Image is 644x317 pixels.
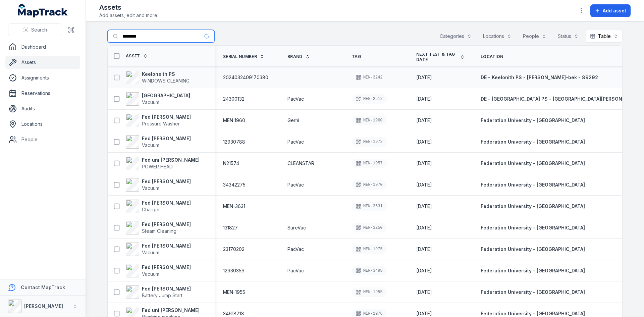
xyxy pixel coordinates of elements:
[126,53,140,59] span: Asset
[416,139,432,145] span: [DATE]
[287,139,304,145] span: PacVac
[126,285,191,299] a: Fed [PERSON_NAME]Battery Jump Start
[142,157,200,163] strong: Fed uni [PERSON_NAME]
[416,160,432,166] span: [DATE]
[287,246,304,253] span: PacVac
[126,264,191,277] a: Fed [PERSON_NAME]Vacuum
[126,157,200,170] a: Fed uni [PERSON_NAME]POWER HEAD
[99,3,158,12] h2: Assets
[287,160,314,167] span: CLEANSTAR
[416,117,432,123] span: [DATE]
[223,160,239,167] span: N21574
[142,135,191,142] strong: Fed [PERSON_NAME]
[481,289,585,295] span: Federation University - [GEOGRAPHIC_DATA]
[416,289,432,296] time: 2/22/2026, 12:00:00 AM
[416,246,432,252] span: [DATE]
[142,142,159,148] span: Vacuum
[416,224,432,231] time: 2/22/2026, 12:00:00 AM
[603,7,626,14] span: Add asset
[416,310,432,317] time: 2/22/2026, 12:00:00 AM
[21,284,65,290] strong: Contact MapTrack
[287,54,303,59] span: Brand
[223,74,268,81] span: 2024032409170380
[352,180,387,190] div: MEN-1970
[416,203,432,209] span: [DATE]
[481,246,585,252] span: Federation University - [GEOGRAPHIC_DATA]
[416,52,465,62] a: Next test & tag date
[142,99,159,105] span: Vacuum
[5,40,80,54] a: Dashboard
[416,139,432,145] time: 2/22/2026, 12:00:00 AM
[479,30,516,43] button: Locations
[99,12,158,19] span: Add assets, edit and more.
[142,207,160,212] span: Charger
[142,78,190,84] span: WINDOWS CLEANING
[352,245,387,254] div: MEN-1975
[481,203,585,210] a: Federation University - [GEOGRAPHIC_DATA]
[481,117,585,124] a: Federation University - [GEOGRAPHIC_DATA]
[481,203,585,209] span: Federation University - [GEOGRAPHIC_DATA]
[142,271,159,277] span: Vacuum
[416,246,432,253] time: 2/22/2026, 12:00:00 AM
[126,53,148,59] a: Asset
[519,30,551,43] button: People
[352,137,387,147] div: MEN-1972
[142,285,191,292] strong: Fed [PERSON_NAME]
[481,160,585,167] a: Federation University - [GEOGRAPHIC_DATA]
[287,181,304,188] span: PacVac
[352,266,387,275] div: MEN-3498
[416,311,432,316] span: [DATE]
[223,310,244,317] span: 34618718
[352,159,387,168] div: MEN-1957
[24,303,63,309] strong: [PERSON_NAME]
[481,181,585,188] a: Federation University - [GEOGRAPHIC_DATA]
[126,243,191,256] a: Fed [PERSON_NAME]Vacuum
[416,203,432,210] time: 2/22/2026, 12:00:00 AM
[142,164,173,169] span: POWER HEAD
[553,30,583,43] button: Status
[416,52,457,62] span: Next test & tag date
[352,202,387,211] div: MEN-3631
[142,178,191,185] strong: Fed [PERSON_NAME]
[435,30,476,43] button: Categories
[142,121,180,126] span: Pressure Washer
[5,117,80,131] a: Locations
[126,221,191,234] a: Fed [PERSON_NAME]Steam Cleaning
[142,264,191,271] strong: Fed [PERSON_NAME]
[416,74,432,81] time: 2/26/2026, 12:00:00 AM
[126,200,191,213] a: Fed [PERSON_NAME]Charger
[5,71,80,85] a: Assignments
[481,139,585,145] span: Federation University - [GEOGRAPHIC_DATA]
[287,224,306,231] span: SureVac
[142,243,191,249] strong: Fed [PERSON_NAME]
[481,224,585,231] a: Federation University - [GEOGRAPHIC_DATA]
[352,223,387,232] div: MEN-3250
[586,30,623,43] button: Table
[5,133,80,146] a: People
[223,267,245,274] span: 12930359
[223,139,245,145] span: 12930788
[481,160,585,166] span: Federation University - [GEOGRAPHIC_DATA]
[287,117,299,124] span: Gerni
[416,268,432,273] span: [DATE]
[142,221,191,228] strong: Fed [PERSON_NAME]
[223,54,257,59] span: Serial Number
[481,74,598,81] a: DE - Keelonith PS - [PERSON_NAME]-bek - 89292
[352,116,387,125] div: MEN-1960
[142,114,191,120] strong: Fed [PERSON_NAME]
[416,181,432,188] time: 2/22/2026, 12:00:00 AM
[416,160,432,167] time: 2/22/2026, 12:00:00 AM
[481,225,585,230] span: Federation University - [GEOGRAPHIC_DATA]
[126,135,191,149] a: Fed [PERSON_NAME]Vacuum
[142,250,159,255] span: Vacuum
[142,200,191,206] strong: Fed [PERSON_NAME]
[223,181,246,188] span: 34342275
[223,224,238,231] span: 131827
[287,54,310,59] a: Brand
[352,73,387,82] div: MEN-3242
[481,182,585,188] span: Federation University - [GEOGRAPHIC_DATA]
[416,225,432,230] span: [DATE]
[352,287,387,297] div: MEN-1955
[416,289,432,295] span: [DATE]
[481,246,585,253] a: Federation University - [GEOGRAPHIC_DATA]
